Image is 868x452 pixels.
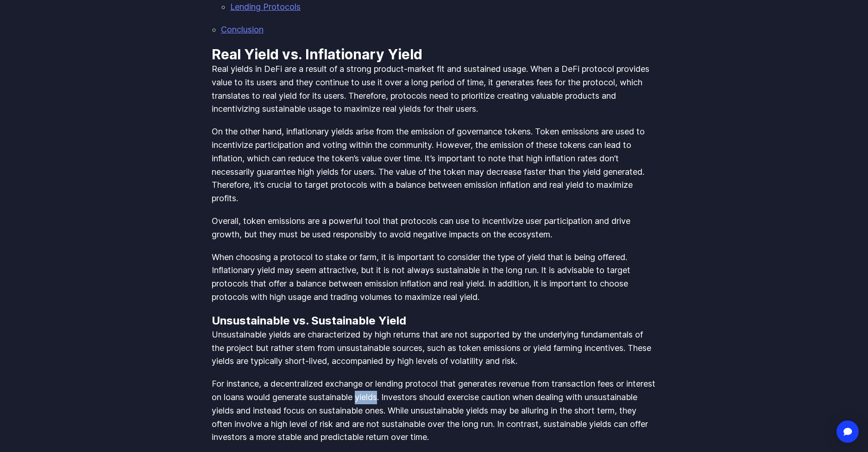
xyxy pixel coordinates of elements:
p: For instance, a decentralized exchange or lending protocol that generates revenue from transactio... [212,377,656,444]
p: Real yields in DeFi are a result of a strong product-market fit and sustained usage. When a DeFi ... [212,63,656,116]
a: Conclusion [221,25,264,34]
p: On the other hand, inflationary yields arise from the emission of governance tokens. Token emissi... [212,125,656,205]
strong: Unsustainable vs. Sustainable Yield [212,314,406,327]
strong: Real Yield vs. Inflationary Yield [212,46,422,63]
p: When choosing a protocol to stake or farm, it is important to consider the type of yield that is ... [212,251,656,304]
p: Overall, token emissions are a powerful tool that protocols can use to incentivize user participa... [212,215,656,242]
a: Lending Protocols [230,2,301,12]
p: Unsustainable yields are characterized by high returns that are not supported by the underlying f... [212,328,656,368]
div: Open Intercom Messenger [837,420,859,443]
